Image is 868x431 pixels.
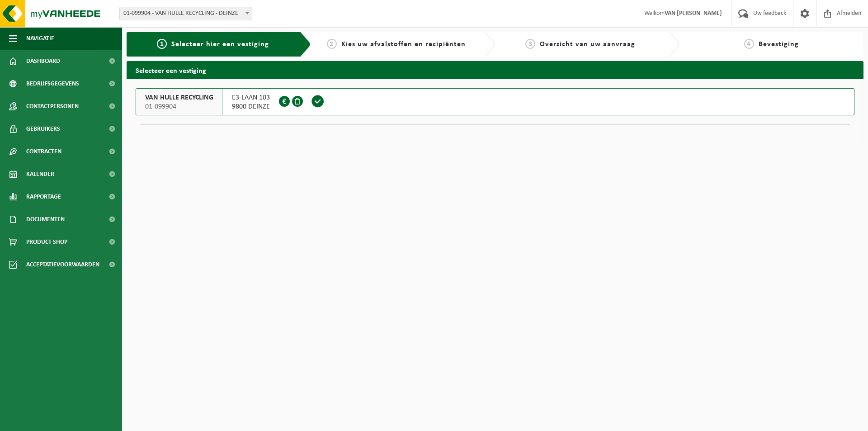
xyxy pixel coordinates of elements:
span: Bedrijfsgegevens [26,72,79,95]
span: Rapportage [26,185,61,208]
span: Documenten [26,208,65,231]
strong: VAN [PERSON_NAME] [665,10,722,17]
span: Dashboard [26,50,60,72]
span: Contactpersonen [26,95,79,118]
span: 3 [525,39,535,49]
span: 01-099904 [145,102,213,111]
h2: Selecteer een vestiging [127,61,863,79]
span: Overzicht van uw aanvraag [540,41,635,48]
span: E3-LAAN 103 [232,93,270,102]
span: 1 [157,39,167,49]
span: Navigatie [26,27,54,50]
span: VAN HULLE RECYCLING [145,93,213,102]
span: Contracten [26,140,61,163]
span: Product Shop [26,231,67,253]
span: 01-099904 - VAN HULLE RECYCLING - DEINZE [119,7,252,20]
span: 01-099904 - VAN HULLE RECYCLING - DEINZE [120,7,252,20]
span: 2 [327,39,337,49]
span: Acceptatievoorwaarden [26,253,99,276]
span: Kalender [26,163,54,185]
button: VAN HULLE RECYCLING 01-099904 E3-LAAN 1039800 DEINZE [136,88,854,115]
span: 4 [744,39,754,49]
span: Kies uw afvalstoffen en recipiënten [341,41,466,48]
span: Selecteer hier een vestiging [171,41,269,48]
span: Gebruikers [26,118,60,140]
span: Bevestiging [759,41,799,48]
span: 9800 DEINZE [232,102,270,111]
